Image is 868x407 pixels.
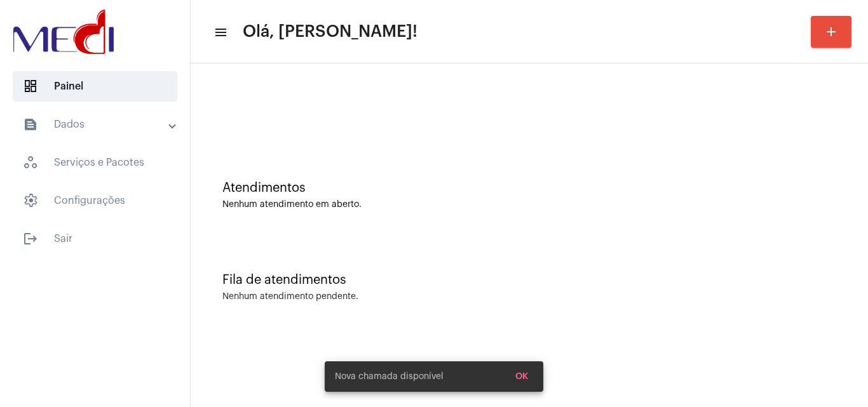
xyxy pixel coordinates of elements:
[824,24,839,39] mat-icon: add
[23,117,170,132] mat-panel-title: Dados
[222,181,836,195] div: Atendimentos
[335,370,444,383] span: Nova chamada disponível
[23,155,38,170] span: sidenav icon
[13,224,177,254] span: Sair
[23,193,38,208] span: sidenav icon
[222,292,358,302] div: Nenhum atendimento pendente.
[214,25,226,40] mat-icon: sidenav icon
[10,6,117,57] img: d3a1b5fa-500b-b90f-5a1c-719c20e9830b.png
[13,147,177,178] span: Serviços e Pacotes
[222,200,836,210] div: Nenhum atendimento em aberto.
[23,117,38,132] mat-icon: sidenav icon
[515,372,528,381] span: OK
[13,185,177,216] span: Configurações
[13,71,177,102] span: Painel
[8,109,190,140] mat-expansion-panel-header: sidenav iconDados
[23,79,38,94] span: sidenav icon
[23,231,38,246] mat-icon: sidenav icon
[243,22,417,42] span: Olá, [PERSON_NAME]!
[505,365,538,388] button: OK
[222,273,836,287] div: Fila de atendimentos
